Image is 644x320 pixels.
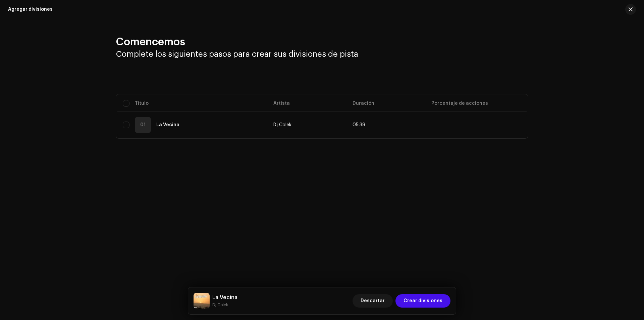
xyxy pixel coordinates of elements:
[353,294,393,308] button: Descartar
[404,294,442,308] span: Crear divisiones
[212,302,237,308] small: La Vecina
[194,293,210,309] img: 06a1ffda-1a42-4069-8e9d-81228d837fe0
[353,123,365,127] span: 339
[116,35,528,49] h2: Comencemos
[156,123,179,127] strong: La Vecina
[116,49,528,59] h3: Complete los siguientes pasos para crear sus divisiones de pista
[135,117,151,133] div: 01
[395,294,450,308] button: Crear divisiones
[361,294,385,308] span: Descartar
[273,123,291,127] span: Dj Colek
[212,293,237,302] h5: La Vecina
